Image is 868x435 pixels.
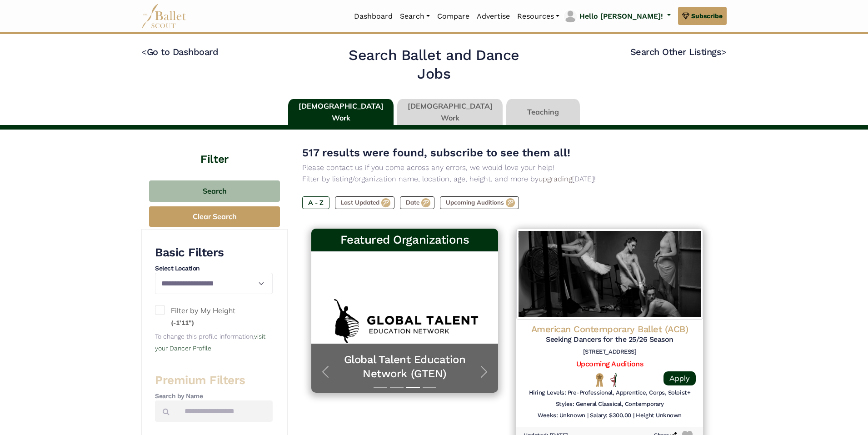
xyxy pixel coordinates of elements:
[440,196,519,209] label: Upcoming Auditions
[302,196,329,209] label: A - Z
[149,206,280,227] button: Clear Search
[524,335,696,345] h5: Seeking Dancers for the 25/26 Season
[406,382,420,393] button: Slide 3
[335,196,394,209] label: Last Updated
[563,9,671,24] a: profile picture Hello [PERSON_NAME]!
[177,400,273,422] input: Search by names...
[141,46,218,57] a: <Go to Dashboard
[691,11,723,21] span: Subscribe
[374,382,387,393] button: Slide 1
[538,412,585,420] h6: Weeks: Unknown
[556,400,663,408] h6: Styles: General Classical, Contemporary
[395,99,504,125] li: [DEMOGRAPHIC_DATA] Work
[396,7,434,26] a: Search
[155,305,273,328] label: Filter by My Height
[302,173,712,185] p: Filter by listing/organization name, location, age, height, and more by [DATE]!
[141,130,288,167] h4: Filter
[636,412,681,420] h6: Height Unknown
[332,46,537,84] h2: Search Ballet and Dance Jobs
[633,412,634,420] h6: |
[155,333,265,352] small: To change this profile information,
[171,319,194,327] small: (-1'11")
[286,99,395,125] li: [DEMOGRAPHIC_DATA] Work
[155,373,273,388] h3: Premium Filters
[678,7,727,25] a: Subscribe
[302,162,712,174] p: Please contact us if you come across any errors, we would love your help!
[576,360,643,368] a: Upcoming Auditions
[529,389,690,397] h6: Hiring Levels: Pre-Professional, Apprentice, Corps, Soloist+
[610,373,617,387] img: All
[594,373,605,387] img: National
[721,46,727,57] code: >
[350,7,396,26] a: Dashboard
[423,382,436,393] button: Slide 4
[155,245,273,260] h3: Basic Filters
[524,348,696,356] h6: [STREET_ADDRESS]
[514,7,563,26] a: Resources
[141,46,147,57] code: <
[155,333,265,352] a: visit your Dancer Profile
[320,353,489,381] a: Global Talent Education Network (GTEN)
[302,146,570,159] span: 517 results were found, subscribe to see them all!
[149,180,280,202] button: Search
[564,10,577,23] img: profile picture
[587,412,589,420] h6: |
[504,99,582,125] li: Teaching
[524,323,696,335] h4: American Contemporary Ballet (ACB)
[539,175,572,183] a: upgrading
[155,392,273,401] h4: Search by Name
[579,10,663,22] p: Hello [PERSON_NAME]!
[682,11,689,21] img: gem.svg
[155,264,273,273] h4: Select Location
[319,232,491,248] h3: Featured Organizations
[473,7,514,26] a: Advertise
[663,371,696,385] a: Apply
[630,46,727,57] a: Search Other Listings>
[400,196,434,209] label: Date
[516,229,703,320] img: Logo
[434,7,473,26] a: Compare
[390,382,404,393] button: Slide 2
[590,412,631,420] h6: Salary: $300.00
